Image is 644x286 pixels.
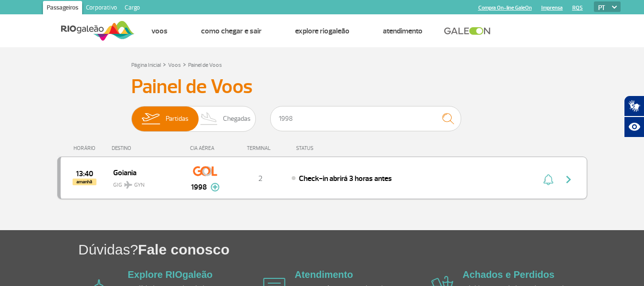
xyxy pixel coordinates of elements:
[168,62,181,69] a: Voos
[624,95,644,138] div: Plugin de acessibilidade da Hand Talk.
[76,170,93,177] span: 2025-09-27 13:40:00
[60,145,112,151] div: HORÁRIO
[43,1,82,16] a: Passageiros
[181,145,229,151] div: CIA AÉREA
[112,145,181,151] div: DESTINO
[201,26,262,36] a: Como chegar e sair
[82,1,121,16] a: Corporativo
[563,174,574,185] img: seta-direita-painel-voo.svg
[73,179,96,185] span: amanhã
[543,174,553,185] img: sino-painel-voo.svg
[572,5,583,11] a: RQS
[113,166,174,179] span: Goiania
[136,106,166,131] img: slider-embarque
[291,145,369,151] div: STATUS
[541,5,563,11] a: Imprensa
[624,117,644,138] button: Abrir recursos assistivos.
[151,26,168,36] a: Voos
[195,106,223,131] img: slider-desembarque
[463,269,554,280] a: Achados e Perdidos
[478,5,532,11] a: Compra On-line GaleOn
[134,181,145,190] span: GYN
[295,269,353,280] a: Atendimento
[124,181,132,189] img: destiny_airplane.svg
[131,62,161,69] a: Página Inicial
[211,183,220,191] img: mais-info-painel-voo.svg
[223,106,251,131] span: Chegadas
[163,59,166,70] a: >
[270,106,461,131] input: Voo, cidade ou cia aérea
[624,95,644,117] button: Abrir tradutor de língua de sinais.
[191,181,207,193] span: 1998
[128,269,213,280] a: Explore RIOgaleão
[229,145,291,151] div: TERMINAL
[383,26,422,36] a: Atendimento
[131,75,513,99] h3: Painel de Voos
[121,1,144,16] a: Cargo
[183,59,186,70] a: >
[166,106,189,131] span: Partidas
[188,62,222,69] a: Painel de Voos
[258,174,263,183] span: 2
[78,240,644,259] h1: Dúvidas?
[113,176,174,190] span: GIG
[295,26,349,36] a: Explore RIOgaleão
[299,174,392,183] span: Check-in abrirá 3 horas antes
[138,242,230,257] span: Fale conosco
